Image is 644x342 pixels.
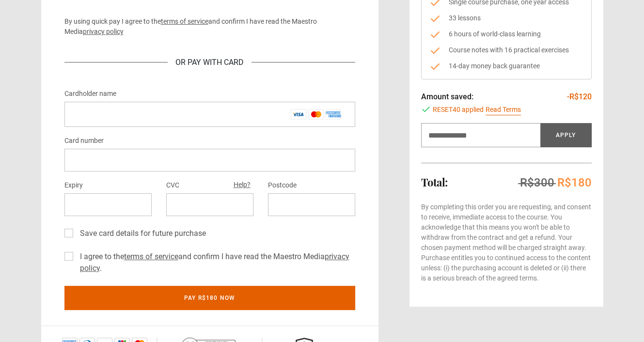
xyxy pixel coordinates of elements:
[268,180,297,191] label: Postcode
[166,180,179,191] label: CVC
[168,57,251,68] div: Or Pay With Card
[429,13,583,23] li: 33 lessons
[520,176,554,189] span: R$300
[421,202,592,283] p: By completing this order you are requesting, and consent to receive, immediate access to the cour...
[540,123,592,147] button: Apply
[124,252,178,261] a: terms of service
[421,91,473,103] p: Amount saved:
[83,28,124,35] a: privacy policy
[76,251,355,274] label: I agree to the and confirm I have read the Maestro Media .
[76,228,206,239] label: Save card details for future purchase
[429,29,583,39] li: 6 hours of world-class learning
[486,105,521,115] a: Read Terms
[231,179,253,191] button: Help?
[421,176,448,188] h2: Total:
[64,16,355,37] p: By using quick pay I agree to the and confirm I have read the Maestro Media
[72,200,144,209] iframe: Quadro seguro de entrada da data de validade
[64,286,355,310] button: Pay R$180 now
[557,176,592,189] span: R$180
[174,200,246,209] iframe: Quadro seguro de entrada do CVC
[567,91,592,103] p: -R$120
[80,252,349,273] a: privacy policy
[429,61,583,71] li: 14-day money back guarantee
[72,155,347,165] iframe: Quadro seguro de entrada do número do cartão
[429,45,583,55] li: Course notes with 16 practical exercises
[64,180,83,191] label: Expiry
[161,17,208,25] a: terms of service
[64,135,104,147] label: Card number
[433,105,484,115] span: RESET40 applied
[64,88,116,100] label: Cardholder name
[276,200,347,209] iframe: Quadro seguro de entrada do código postal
